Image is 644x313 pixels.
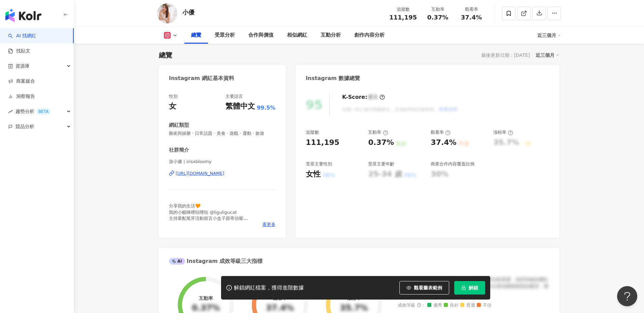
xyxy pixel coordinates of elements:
[444,303,459,308] span: 良好
[389,14,417,21] span: 111,195
[460,303,475,308] span: 普通
[169,101,176,112] div: 女
[266,304,294,313] div: 37.4%
[159,50,172,60] div: 總覽
[192,304,220,313] div: 0.37%
[536,51,559,60] div: 近三個月
[537,30,561,41] div: 近三個月
[15,104,51,119] span: 趨勢分析
[340,304,368,313] div: 35.7%
[354,31,385,39] div: 創作內容分析
[8,48,30,54] a: 找貼文
[427,14,448,21] span: 0.37%
[262,222,276,228] span: 看更多
[15,58,30,74] span: 資源庫
[306,161,332,167] div: 受眾主要性別
[215,31,235,39] div: 受眾分析
[469,285,478,290] span: 解鎖
[169,258,262,265] div: Instagram 成效等級三大指標
[493,129,513,135] div: 漲粉率
[169,147,189,154] div: 社群簡介
[169,159,276,165] span: 游小優 | irisxbloomy
[368,161,394,167] div: 受眾主要年齡
[182,8,194,16] div: 小優
[234,284,304,291] div: 解鎖網紅檔案，獲得進階數據
[431,138,456,148] div: 37.4%
[306,129,319,135] div: 追蹤數
[225,93,243,100] div: 主要語言
[8,78,35,85] a: 商案媒合
[8,109,13,114] span: rise
[427,303,442,308] span: 優秀
[481,52,530,58] div: 最後更新日期：[DATE]
[225,101,255,112] div: 繁體中文
[36,108,51,115] div: BETA
[248,31,274,39] div: 合作與價值
[454,281,485,295] button: 解鎖
[368,138,394,148] div: 0.37%
[477,303,492,308] span: 不佳
[306,169,321,180] div: 女性
[399,281,449,295] button: 觀看圖表範例
[169,130,276,136] span: 藝術與娛樂 · 日常話題 · 美食 · 遊戲 · 運動 · 旅遊
[459,6,484,13] div: 觀看率
[306,138,339,148] div: 111,195
[169,122,189,129] div: 網紅類型
[191,31,201,39] div: 總覽
[431,161,474,167] div: 商業合作內容覆蓋比例
[169,93,178,100] div: 性別
[5,9,41,22] img: logo
[8,33,36,39] a: searchAI 找網紅
[169,203,258,233] span: 分享我的生活🧡 我的小貓咪哩咕哩咕 @liguligucat 主持業配尾牙活動留言小盒子跟寄信喔 信箱：[EMAIL_ADDRESS][DOMAIN_NAME] 請大家訂閱新頻道搜尋小優Oh嗨優
[15,119,34,134] span: 競品分析
[431,129,451,135] div: 觀看率
[287,31,307,39] div: 相似網紅
[414,285,442,290] span: 觀看圖表範例
[306,75,360,82] div: Instagram 數據總覽
[157,3,177,24] img: KOL Avatar
[389,6,417,13] div: 追蹤數
[169,170,276,177] a: [URL][DOMAIN_NAME]
[257,104,276,112] span: 99.5%
[321,31,341,39] div: 互動分析
[398,303,549,308] div: 成效等級 ：
[176,170,224,177] div: [URL][DOMAIN_NAME]
[342,93,385,101] div: K-Score :
[425,6,451,13] div: 互動率
[368,129,388,135] div: 互動率
[461,285,466,290] span: lock
[8,93,35,100] a: 洞察報告
[169,258,185,265] div: AI
[461,14,482,21] span: 37.4%
[169,75,234,82] div: Instagram 網紅基本資料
